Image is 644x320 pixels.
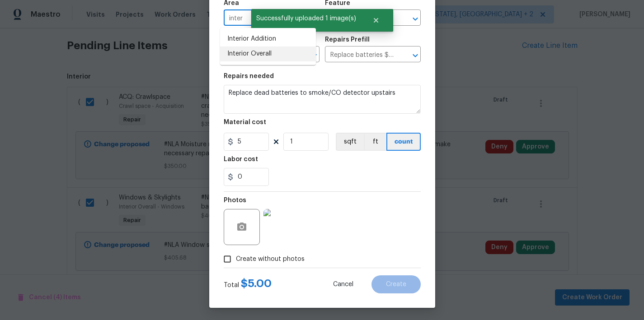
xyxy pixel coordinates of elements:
button: Open [409,49,422,62]
li: Interior Overall [220,46,316,61]
button: sqft [336,133,364,151]
span: $ 5.00 [241,278,272,289]
h5: Photos [224,197,246,204]
span: Cancel [333,281,353,288]
button: Cancel [319,275,368,293]
button: Close [361,11,391,29]
button: Create [371,275,421,293]
span: Create without photos [236,255,305,264]
h5: Labor cost [224,156,258,162]
span: Successfully uploaded 1 image(s) [251,9,361,28]
li: Interior Addition [220,32,316,46]
button: count [386,133,421,151]
h5: Material cost [224,119,266,125]
button: Open [409,13,422,25]
textarea: Replace dead batteries to smoke/CO detector upstairs [224,85,421,114]
h5: Repairs needed [224,73,274,79]
h5: Repairs Prefill [325,37,370,43]
span: Create [386,281,406,288]
button: ft [364,133,386,151]
div: Total [224,279,272,290]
